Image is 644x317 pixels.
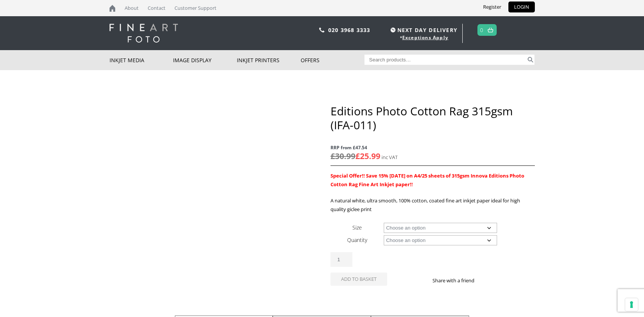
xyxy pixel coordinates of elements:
strong: Special Offer!! Save 15% [DATE] on A4/25 sheets of 315gsm Innova Editions Photo Cotton Rag Fine A... [330,172,524,188]
bdi: 30.99 [330,151,355,161]
img: twitter sharing button [493,277,499,283]
img: basket.svg [488,28,493,32]
span: RRP from £47.54 [330,143,534,152]
a: LOGIN [508,2,535,12]
a: Offers [301,50,364,70]
label: Size [352,224,362,231]
a: Exceptions Apply [402,34,448,41]
img: email sharing button [502,277,508,283]
a: Inkjet Printers [237,50,301,70]
img: logo-white.svg [110,24,178,43]
button: Your consent preferences for tracking technologies [625,298,638,311]
label: Quantity [347,236,367,243]
a: Inkjet Media [110,50,173,70]
button: Add to basket [330,273,387,286]
p: Share with a friend [432,276,483,285]
p: A natural white, ultra smooth, 100% cotton, coated fine art inkjet paper ideal for high quality g... [330,196,534,214]
a: Register [477,2,507,12]
img: phone.svg [319,28,324,32]
a: Image Display [173,50,237,70]
span: NEXT DAY DELIVERY [389,26,457,34]
img: facebook sharing button [483,277,490,283]
button: Search [526,55,535,65]
bdi: 25.99 [355,151,380,161]
a: 020 3968 3333 [328,26,371,34]
h1: Editions Photo Cotton Rag 315gsm (IFA-011) [330,104,534,132]
span: £ [355,151,360,161]
span: £ [330,151,335,161]
img: time.svg [391,28,395,32]
a: 0 [480,25,483,35]
input: Search products… [364,55,526,65]
input: Product quantity [330,252,352,267]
